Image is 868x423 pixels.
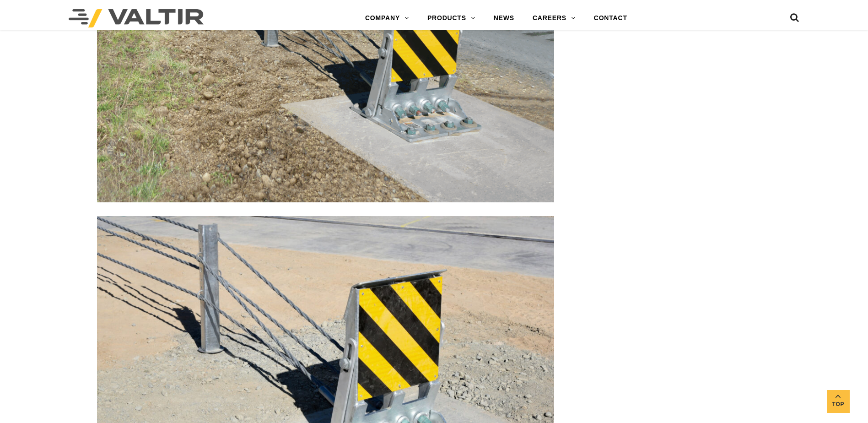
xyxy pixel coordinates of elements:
[356,9,418,27] a: COMPANY
[485,9,523,27] a: NEWS
[827,399,850,410] span: Top
[827,390,850,413] a: Top
[418,9,485,27] a: PRODUCTS
[523,9,585,27] a: CAREERS
[69,9,204,27] img: Valtir
[585,9,636,27] a: CONTACT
